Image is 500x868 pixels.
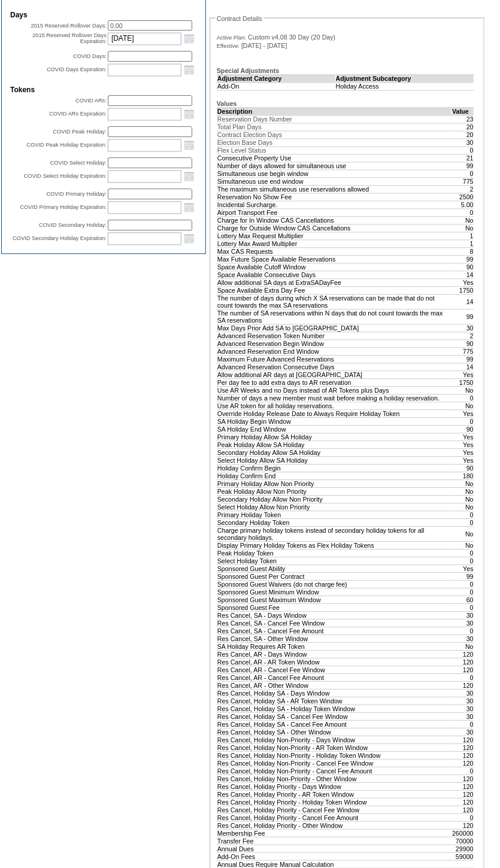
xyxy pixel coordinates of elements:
td: Res Cancel, Holiday SA - AR Token Window [217,697,452,705]
td: 1 [452,240,474,248]
td: 775 [452,348,474,356]
td: Res Cancel, Holiday SA - Other Window [217,729,452,736]
td: SA Holiday End Window [217,426,452,433]
label: 2015 Reserved Rollover Days Expiration: [32,33,107,45]
td: 30 [452,620,474,627]
td: 59000 [452,853,474,861]
td: Res Cancel, Holiday SA - Cancel Fee Amount [217,721,452,729]
label: COVID Primary Holiday: [46,192,107,198]
td: Yes [452,279,474,287]
td: 0 [452,557,474,565]
td: 0 [452,604,474,612]
td: 120 [452,799,474,806]
td: 99 [452,356,474,363]
td: Res Cancel, AR - Cancel Fee Amount [217,674,452,682]
td: Res Cancel, SA - Other Window [217,635,452,643]
label: COVID Secondary Holiday Expiration: [13,236,107,242]
td: Yes [452,457,474,465]
td: Secondary Holiday Allow SA Holiday [217,449,452,457]
label: COVID Select Holiday: [50,160,107,166]
td: 1750 [452,379,474,387]
td: 0 [452,581,474,588]
td: Advanced Reservation End Window [217,348,452,356]
td: The number of days during which X SA reservations can be made that do not count towards the max S... [217,295,452,309]
td: Primary Holiday Allow Non Priority [217,480,452,488]
td: 0 [452,209,474,217]
td: 21 [452,154,474,162]
td: Annual Dues [217,845,452,853]
td: Allow additional AR days at [GEOGRAPHIC_DATA] [217,371,452,379]
td: 20 [452,123,474,131]
td: No [452,387,474,394]
a: Open the calendar popup. [183,232,196,245]
td: 120 [452,760,474,767]
td: Number of days allowed for simultaneous use [217,162,452,170]
span: Effective: [217,43,240,50]
td: Yes [452,449,474,457]
label: COVID Peak Holiday Expiration: [26,142,107,148]
td: 120 [452,658,474,666]
a: Open the calendar popup. [183,32,196,45]
td: Lottery Max Award Multiplier [217,240,452,248]
td: Space Available Extra Day Fee [217,287,452,295]
td: 1 [452,232,474,240]
td: The maximum simultaneous use reservations allowed [217,186,452,193]
td: Advanced Reservation Begin Window [217,340,452,348]
td: 0 [452,767,474,775]
td: No [452,496,474,503]
td: No [452,488,474,496]
label: COVID ARs: [75,98,107,104]
td: 90 [452,263,474,271]
td: Res Cancel, AR - Other Window [217,682,452,690]
td: Res Cancel, Holiday Priority - Holiday Token Window [217,799,452,806]
td: Res Cancel, Holiday Priority - Other Window [217,822,452,830]
td: 30 [452,713,474,721]
td: Res Cancel, Holiday Non-Priority - Other Window [217,775,452,783]
td: Advanced Reservation Token Number [217,332,452,340]
td: No [452,527,474,542]
td: Holiday Confirm End [217,472,452,480]
td: 0 [452,519,474,527]
td: Select Holiday Allow Non Priority [217,503,452,511]
td: Res Cancel, Holiday SA - Days Window [217,690,452,697]
a: Open the calendar popup. [183,63,196,77]
td: Sponsored Guest Ability [217,565,452,573]
td: Sponsored Guest Waivers (do not charge fee) [217,581,452,588]
a: Open the calendar popup. [183,108,196,121]
td: Res Cancel, Holiday Priority - Cancel Fee Amount [217,814,452,822]
label: COVID Select Holiday Expiration: [24,174,107,180]
td: Yes [452,565,474,573]
td: 8 [452,248,474,256]
td: Charge primary holiday tokens instead of secondary holiday tokens for all secondary holidays. [217,527,452,542]
td: 0 [452,147,474,154]
td: Peak Holiday Allow SA Holiday [217,441,452,449]
td: Res Cancel, AR - Days Window [217,651,452,658]
td: Secondary Holiday Token [217,519,452,527]
td: Yes [452,433,474,441]
td: No [452,402,474,410]
td: Sponsored Guest Per Contract [217,573,452,581]
td: 120 [452,783,474,791]
td: Holiday Access [335,83,474,90]
td: Res Cancel, Holiday Non-Priority - Days Window [217,736,452,744]
td: Use AR Weeks and no Days instead of AR Tokens plus Days [217,387,452,394]
td: 29900 [452,845,474,853]
td: 0 [452,721,474,729]
td: 0 [452,550,474,557]
td: 260000 [452,830,474,837]
td: 2500 [452,193,474,201]
td: Tokens [10,86,197,95]
td: 0 [452,170,474,178]
td: Simultaneous use begin window [217,170,452,178]
td: 99 [452,162,474,170]
legend: Contract Details [216,15,263,22]
td: 30 [452,705,474,713]
td: 180 [452,472,474,480]
td: Select Holiday Token [217,557,452,565]
span: Active Plan: [217,35,246,42]
span: Total Plan Days [217,124,262,131]
span: Reservation Days Number [217,116,292,123]
td: 120 [452,744,474,752]
td: 0 [452,588,474,596]
td: Consecutive Property Use [217,154,452,162]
